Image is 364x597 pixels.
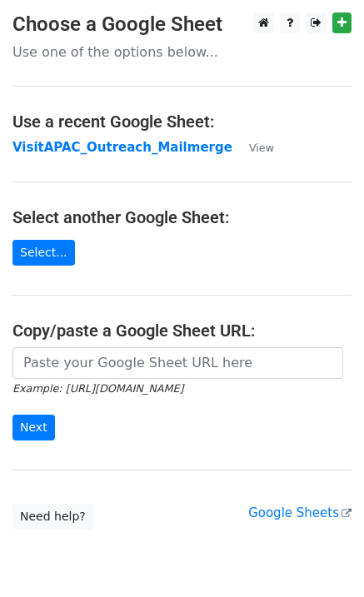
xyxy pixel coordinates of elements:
[12,112,352,132] h4: Use a recent Google Sheet:
[12,140,232,155] a: VisitAPAC_Outreach_Mailmerge
[12,12,352,37] h3: Choose a Google Sheet
[12,43,352,61] p: Use one of the options below...
[12,240,75,266] a: Select...
[12,207,352,227] h4: Select another Google Sheet:
[248,505,352,520] a: Google Sheets
[12,504,93,530] a: Need help?
[12,382,183,395] small: Example: [URL][DOMAIN_NAME]
[249,142,274,154] small: View
[232,140,274,155] a: View
[12,347,343,379] input: Paste your Google Sheet URL here
[12,415,55,440] input: Next
[12,321,352,341] h4: Copy/paste a Google Sheet URL:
